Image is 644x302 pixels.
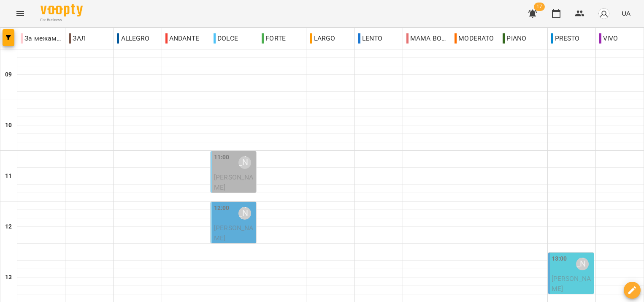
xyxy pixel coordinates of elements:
[214,153,230,162] label: 11:00
[5,70,12,79] h6: 09
[10,3,30,24] button: Menu
[41,4,83,16] img: Voopty Logo
[310,33,335,44] p: LARGO
[576,258,589,270] div: Юдіна Альона
[5,273,12,282] h6: 13
[598,8,610,19] img: avatar_s.png
[117,33,149,44] p: ALLEGRO
[599,33,618,44] p: VIVO
[5,222,12,231] h6: 12
[214,33,238,44] p: DOLCE
[503,33,526,44] p: PIANO
[534,3,545,11] span: 17
[406,33,447,44] p: MAMA BOSS
[214,204,230,213] label: 12:00
[238,207,251,220] div: Дубина Аліна
[358,33,383,44] p: LENTO
[262,33,286,44] p: FORTE
[552,275,591,293] span: [PERSON_NAME]
[5,171,12,181] h6: 11
[455,33,494,44] p: MODERATO
[551,33,580,44] p: PRESTO
[238,156,251,169] div: Дубина Аліна
[21,33,62,44] p: За межами школи
[618,5,634,21] button: UA
[165,33,199,44] p: ANDANTE
[214,192,254,202] p: Пробний
[214,173,253,191] span: [PERSON_NAME]
[552,254,567,264] label: 13:00
[214,243,254,253] p: вокал
[622,9,630,18] span: UA
[69,33,86,44] p: ЗАЛ
[41,17,83,23] span: For Business
[214,224,253,242] span: [PERSON_NAME]
[5,121,12,130] h6: 10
